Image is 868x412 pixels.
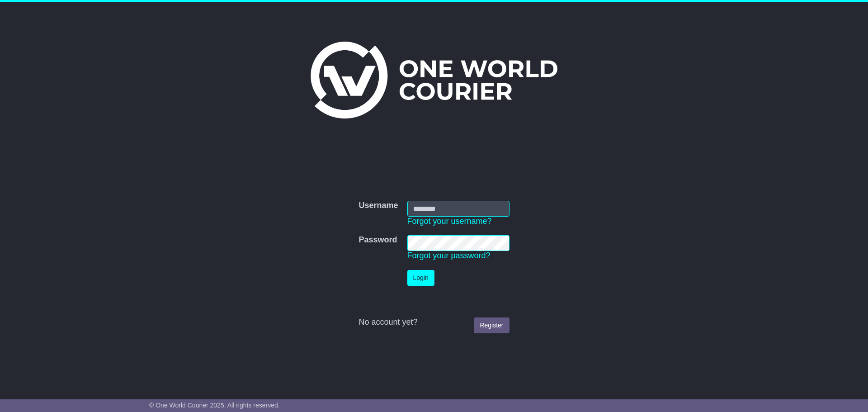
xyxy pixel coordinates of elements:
label: Username [359,201,398,211]
a: Forgot your username? [407,217,492,226]
span: © One World Courier 2025. All rights reserved. [149,402,280,409]
a: Register [474,317,509,333]
a: Forgot your password? [407,251,491,260]
label: Password [359,235,397,245]
img: One World [311,42,557,118]
div: No account yet? [359,317,509,327]
button: Login [407,270,434,286]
